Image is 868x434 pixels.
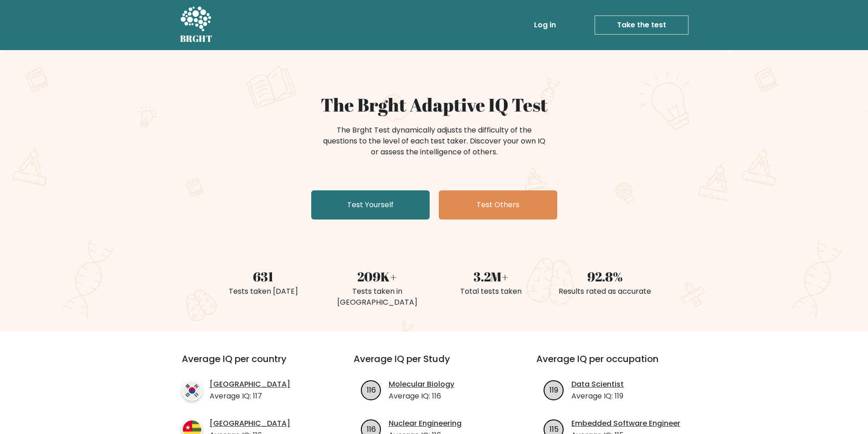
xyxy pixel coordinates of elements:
[180,4,213,46] a: BRGHT
[389,379,454,390] a: Molecular Biology
[554,267,657,286] div: 92.8%
[326,286,429,308] div: Tests taken in [GEOGRAPHIC_DATA]
[571,379,624,390] a: Data Scientist
[389,391,454,402] p: Average IQ: 116
[571,391,624,402] p: Average IQ: 119
[550,384,558,395] text: 119
[439,190,557,220] a: Test Others
[180,33,213,44] h5: BRGHT
[210,418,290,429] a: [GEOGRAPHIC_DATA]
[212,94,657,116] h1: The Brght Adaptive IQ Test
[440,267,543,286] div: 3.2M+
[554,286,657,297] div: Results rated as accurate
[182,353,321,375] h3: Average IQ per country
[182,380,202,401] img: country
[311,190,430,220] a: Test Yourself
[367,424,376,434] text: 116
[212,267,315,286] div: 631
[530,16,560,34] a: Log in
[536,353,697,375] h3: Average IQ per occupation
[367,384,376,395] text: 116
[326,267,429,286] div: 209K+
[550,424,559,434] text: 115
[212,286,315,297] div: Tests taken [DATE]
[440,286,543,297] div: Total tests taken
[595,15,688,35] a: Take the test
[210,379,290,390] a: [GEOGRAPHIC_DATA]
[320,125,548,158] div: The Brght Test dynamically adjusts the difficulty of the questions to the level of each test take...
[571,418,680,429] a: Embedded Software Engineer
[389,418,462,429] a: Nuclear Engineering
[210,391,290,402] p: Average IQ: 117
[354,353,514,375] h3: Average IQ per Study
